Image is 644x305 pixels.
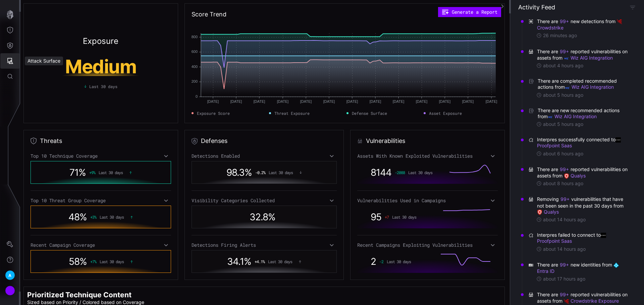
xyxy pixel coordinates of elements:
time: about 14 hours ago [543,246,586,252]
img: Qualys VMDR [537,210,542,215]
button: 99+ [559,48,569,55]
div: Detections Enabled [192,153,337,159]
text: [DATE] [230,99,242,103]
span: + 7 % [90,259,96,264]
span: Last 30 days [387,259,411,264]
time: about 6 hours ago [543,151,583,157]
text: [DATE] [207,99,219,103]
time: about 5 hours ago [543,92,583,98]
span: 98.3 % [226,167,252,178]
button: 99+ [560,196,570,203]
span: 48 % [68,211,87,223]
span: There are reported vulnerabilities on assets from [537,48,629,61]
text: 0 [196,94,198,98]
span: Exposure Score [197,110,230,116]
a: Qualys [564,173,586,178]
img: Proofpoint SaaS [615,137,621,143]
time: about 14 hours ago [543,217,586,223]
span: There are completed recommended actions from [538,78,629,90]
span: -0.2 % [255,170,265,175]
div: Top 10 Technique Coverage [31,153,171,159]
span: There are new recommended actions from [538,107,629,120]
span: A [8,272,11,279]
text: [DATE] [254,99,265,103]
span: + 4.1 % [255,259,265,264]
h2: Defenses [201,137,227,145]
text: [DATE] [300,99,312,103]
h2: Score Trend [192,10,226,18]
span: Last 30 days [269,170,293,175]
button: 99+ [559,261,569,268]
text: [DATE] [486,99,497,103]
button: 99+ [559,18,569,25]
span: Defense Surface [352,110,387,116]
span: Removing vulnerabilities that have not been seen in the past 30 days from [537,196,629,215]
div: Vulnerabilities Used in Campaigns [357,198,498,204]
time: about 8 hours ago [543,180,583,186]
div: Recent Campaign Coverage [31,242,171,248]
div: Assets With Known Exploited Vulnerabilities [357,153,498,159]
h2: Vulnerabilities [366,137,405,145]
span: Last 30 days [100,215,124,219]
text: [DATE] [393,99,405,103]
span: 34.1 % [227,256,251,267]
img: Azure AD [613,262,619,268]
a: Proofpoint Saas [537,137,622,148]
text: [DATE] [346,99,358,103]
text: [DATE] [370,99,381,103]
span: There are new identities from [537,261,629,274]
button: 99+ [559,291,569,298]
text: [DATE] [323,99,335,103]
text: 400 [192,65,198,69]
time: about 17 hours ago [543,276,585,282]
button: Generate a Report [438,7,501,17]
h2: Exposure [83,37,118,45]
button: 99+ [559,166,569,173]
span: 2 [371,256,376,267]
div: Visibility Categories Collected [192,198,337,204]
text: [DATE] [462,99,474,103]
h2: Threats [40,137,62,145]
span: Last 30 days [408,170,432,175]
text: [DATE] [439,99,451,103]
span: Asset Exposure [429,110,462,116]
a: Wiz AIG Integration [548,113,597,119]
a: Wiz AIG Integration [564,55,613,61]
text: [DATE] [277,99,289,103]
a: Entra ID [537,262,620,274]
span: 8144 [371,167,391,178]
span: 58 % [69,256,87,267]
h4: Activity Feed [518,3,555,11]
img: Wiz [548,114,553,120]
img: Proofpoint SaaS [601,233,606,238]
a: Wiz AIG Integration [565,84,614,90]
a: Qualys [537,209,559,215]
span: There are reported vulnerabilities on assets from [537,166,629,179]
time: about 5 hours ago [543,121,583,127]
span: + 9 % [89,170,95,175]
time: 26 minutes ago [543,32,577,39]
span: Last 30 days [89,83,117,89]
img: Crowdstrike Falcon Spotlight Devices [564,299,569,304]
a: Proofpoint Saas [537,232,607,244]
span: Last 30 days [268,259,292,264]
span: -2088 [395,170,405,175]
h2: Prioritized Technique Content [27,290,501,299]
img: Wiz [564,56,569,61]
span: Interpres failed to connect to [537,232,629,244]
span: Interpres successfully connected to [537,137,629,149]
div: Attack Surface [25,57,63,65]
img: Wiz [565,85,570,90]
div: Top 10 Threat Group Coverage [31,198,171,204]
span: 95 [371,211,381,223]
div: Recent Campaigns Exploiting Vulnerabilities [357,242,498,248]
time: about 4 hours ago [543,63,583,69]
span: Last 30 days [100,259,124,264]
span: 71 % [69,167,86,178]
text: 600 [192,50,198,54]
img: CrowdStrike Falcon [617,19,622,24]
span: There are new detections from [537,18,629,31]
span: Threat Exposure [274,110,310,116]
span: + 3 % [90,215,96,219]
span: 32.8 % [250,211,275,223]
